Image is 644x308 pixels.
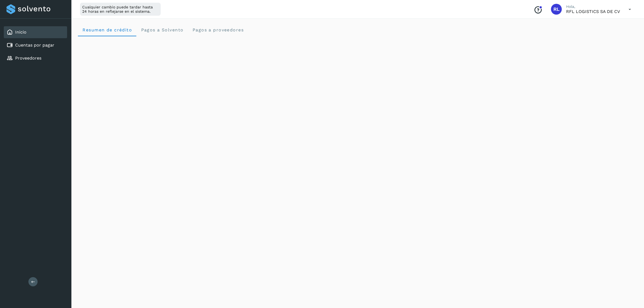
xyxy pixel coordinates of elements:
[566,4,620,9] p: Hola,
[192,27,244,32] span: Pagos a proveedores
[15,30,27,35] a: Inicio
[82,27,132,32] span: Resumen de crédito
[15,55,41,61] a: Proveedores
[4,39,67,51] div: Cuentas por pagar
[4,52,67,64] div: Proveedores
[566,9,620,14] p: RFL LOGISTICS SA DE CV
[141,27,183,32] span: Pagos a Solvento
[80,3,161,16] div: Cualquier cambio puede tardar hasta 24 horas en reflejarse en el sistema.
[4,26,67,38] div: Inicio
[15,42,54,48] a: Cuentas por pagar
